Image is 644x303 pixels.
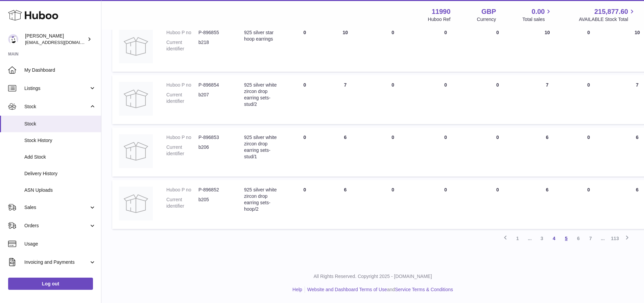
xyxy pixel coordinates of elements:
a: 0.00 Total sales [522,7,552,23]
td: 0 [365,127,420,177]
dd: b218 [198,39,231,52]
dd: P-896854 [198,82,231,88]
dd: b206 [198,144,231,157]
span: 0 [496,82,499,88]
a: 3 [536,232,548,244]
td: 0 [570,23,607,72]
span: ... [597,232,609,244]
td: 0 [420,127,471,177]
span: ... [524,232,536,244]
a: 1 [511,232,524,244]
dt: Huboo P no [166,29,198,36]
a: 4 [548,232,560,244]
span: Invoicing and Payments [24,259,89,265]
a: Service Terms & Conditions [395,287,453,292]
dd: b205 [198,196,231,209]
td: 6 [524,127,570,177]
a: 7 [585,232,597,244]
span: AVAILABLE Stock Total [579,16,636,23]
span: Stock [24,121,96,127]
img: product image [119,134,153,168]
td: 6 [524,180,570,229]
span: Stock History [24,137,96,144]
td: 0 [365,180,420,229]
span: Usage [24,241,96,247]
span: Listings [24,85,89,92]
dd: P-896853 [198,134,231,141]
img: product image [119,82,153,116]
td: 0 [420,180,471,229]
td: 10 [325,23,365,72]
dt: Huboo P no [166,134,198,141]
span: Add Stock [24,154,96,160]
span: Sales [24,204,89,211]
img: internalAdmin-11990@internal.huboo.com [8,34,18,44]
td: 0 [570,75,607,124]
li: and [305,286,453,293]
img: product image [119,187,153,220]
span: 0 [496,187,499,192]
a: 6 [572,232,585,244]
td: 0 [365,23,420,72]
td: 0 [284,23,325,72]
td: 0 [284,127,325,177]
div: [PERSON_NAME] [25,33,86,46]
a: Website and Dashboard Terms of Use [307,287,387,292]
dd: P-896852 [198,187,231,193]
dd: b207 [198,92,231,104]
span: Orders [24,223,89,229]
a: Log out [8,278,93,290]
td: 10 [524,23,570,72]
div: 925 silver white zircon drop earring sets-stud/2 [244,82,278,108]
td: 0 [570,180,607,229]
span: 0.00 [532,7,545,16]
td: 0 [420,75,471,124]
td: 7 [325,75,365,124]
strong: GBP [481,7,496,16]
div: 925 silver white zircon drop earring sets-stud/1 [244,134,278,160]
td: 6 [325,127,365,177]
td: 7 [524,75,570,124]
dt: Huboo P no [166,187,198,193]
td: 0 [284,75,325,124]
td: 6 [325,180,365,229]
div: 925 silver white zircon drop earring sets-hoop/2 [244,187,278,212]
div: Currency [477,16,496,23]
dt: Current identifier [166,144,198,157]
p: All Rights Reserved. Copyright 2025 - [DOMAIN_NAME] [107,273,639,280]
span: 0 [496,135,499,140]
td: 0 [420,23,471,72]
td: 0 [365,75,420,124]
span: ASN Uploads [24,187,96,193]
div: Huboo Ref [428,16,451,23]
a: 5 [560,232,572,244]
td: 0 [570,127,607,177]
span: [EMAIL_ADDRESS][DOMAIN_NAME] [25,40,99,45]
a: 113 [609,232,621,244]
span: 215,877.60 [594,7,628,16]
a: 215,877.60 AVAILABLE Stock Total [579,7,636,23]
dt: Current identifier [166,196,198,209]
strong: 11990 [432,7,451,16]
img: product image [119,29,153,63]
span: Delivery History [24,170,96,177]
div: 925 silver star hoop earrings [244,29,278,42]
span: 0 [496,30,499,35]
dd: P-896855 [198,29,231,36]
td: 0 [284,180,325,229]
a: Help [292,287,302,292]
dt: Current identifier [166,92,198,104]
span: My Dashboard [24,67,96,73]
dt: Huboo P no [166,82,198,88]
span: Total sales [522,16,552,23]
dt: Current identifier [166,39,198,52]
span: Stock [24,103,89,110]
